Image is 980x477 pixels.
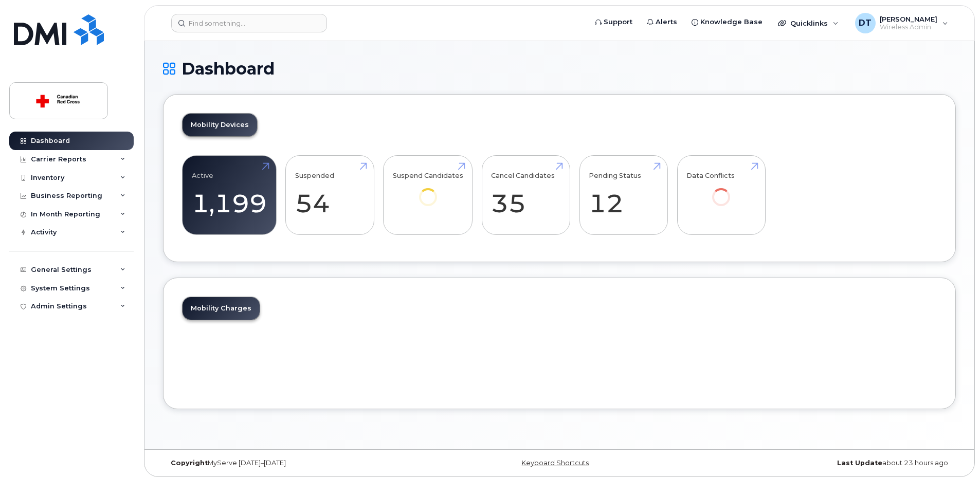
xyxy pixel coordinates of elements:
a: Suspended 54 [295,161,365,229]
a: Suspend Candidates [393,161,463,221]
strong: Copyright [171,459,208,467]
a: Active 1,199 [192,161,267,229]
div: MyServe [DATE]–[DATE] [163,459,427,467]
a: Keyboard Shortcuts [521,459,589,467]
div: about 23 hours ago [692,459,956,467]
a: Data Conflicts [686,161,756,221]
h1: Dashboard [163,60,956,78]
strong: Last Update [837,459,882,467]
a: Cancel Candidates 35 [491,161,560,229]
a: Pending Status 12 [589,161,658,229]
a: Mobility Charges [183,297,260,320]
a: Mobility Devices [183,114,257,136]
